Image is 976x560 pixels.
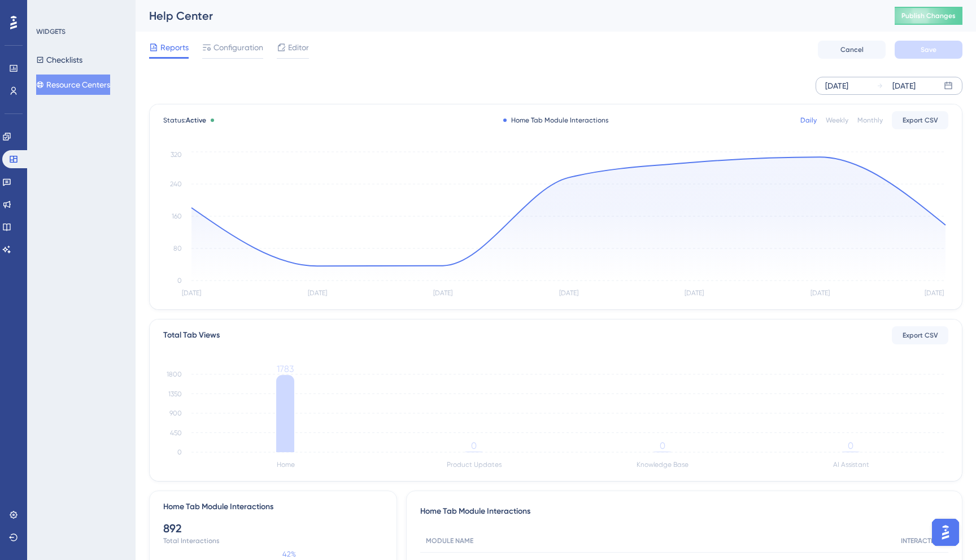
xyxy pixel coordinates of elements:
[929,515,962,549] iframe: UserGuiding AI Assistant Launcher
[172,212,182,220] tspan: 160
[660,440,665,451] tspan: 0
[288,41,309,54] span: Editor
[811,289,830,297] tspan: [DATE]
[825,79,848,93] div: [DATE]
[892,111,948,129] button: Export CSV
[903,116,938,125] span: Export CSV
[170,429,182,437] tspan: 450
[901,11,956,20] span: Publish Changes
[177,277,182,285] tspan: 0
[36,50,82,70] button: Checklists
[685,289,704,297] tspan: [DATE]
[800,116,817,125] div: Daily
[282,550,296,558] text: 42%
[36,27,66,36] div: WIDGETS
[168,390,182,398] tspan: 1350
[921,45,936,54] span: Save
[169,409,182,417] tspan: 900
[833,461,869,469] tspan: AI Assistant
[426,536,473,545] span: MODULE NAME
[186,116,206,124] span: Active
[420,505,530,520] span: Home Tab Module Interactions
[177,448,182,456] tspan: 0
[892,79,916,93] div: [DATE]
[163,116,206,125] span: Status:
[308,289,327,297] tspan: [DATE]
[637,461,689,469] tspan: Knowledge Base
[277,461,295,469] tspan: Home
[213,41,263,54] span: Configuration
[903,331,938,340] span: Export CSV
[277,364,294,374] tspan: 1783
[857,116,883,125] div: Monthly
[840,45,864,54] span: Cancel
[163,329,220,342] div: Total Tab Views
[503,116,608,125] div: Home Tab Module Interactions
[36,75,110,95] button: Resource Centers
[826,116,848,125] div: Weekly
[171,151,182,159] tspan: 320
[170,180,182,188] tspan: 240
[901,536,943,545] span: INTERACTION
[925,289,944,297] tspan: [DATE]
[182,289,201,297] tspan: [DATE]
[167,370,182,378] tspan: 1800
[818,41,886,59] button: Cancel
[892,326,948,344] button: Export CSV
[149,8,866,24] div: Help Center
[895,7,962,25] button: Publish Changes
[895,41,962,59] button: Save
[173,244,182,252] tspan: 80
[848,440,853,451] tspan: 0
[160,41,189,54] span: Reports
[433,289,452,297] tspan: [DATE]
[163,520,383,536] div: 892
[559,289,578,297] tspan: [DATE]
[163,500,273,514] div: Home Tab Module Interactions
[471,440,477,451] tspan: 0
[447,461,502,469] tspan: Product Updates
